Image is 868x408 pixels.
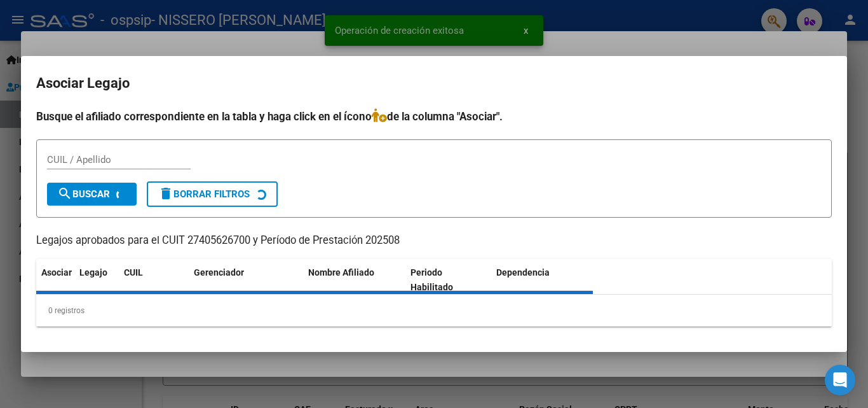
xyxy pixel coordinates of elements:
[36,295,832,327] div: 0 registros
[124,267,143,278] span: CUIL
[57,188,110,200] span: Buscar
[303,259,405,301] datatable-header-cell: Nombre Afiliado
[194,267,244,278] span: Gerenciador
[36,108,832,125] h4: Busque el afiliado correspondiente en la tabla y haga click en el ícono de la columna "Asociar".
[119,259,189,301] datatable-header-cell: CUIL
[405,259,491,301] datatable-header-cell: Periodo Habilitado
[41,267,72,278] span: Asociar
[825,365,855,395] div: Open Intercom Messenger
[496,267,550,278] span: Dependencia
[410,267,453,292] span: Periodo Habilitado
[158,188,250,200] span: Borrar Filtros
[79,267,107,278] span: Legajo
[57,186,72,201] mat-icon: search
[158,186,173,201] mat-icon: delete
[491,259,593,301] datatable-header-cell: Dependencia
[47,183,137,206] button: Buscar
[308,267,374,278] span: Nombre Afiliado
[147,181,278,207] button: Borrar Filtros
[189,259,303,301] datatable-header-cell: Gerenciador
[36,233,832,249] p: Legajos aprobados para el CUIT 27405626700 y Período de Prestación 202508
[36,259,74,301] datatable-header-cell: Asociar
[74,259,119,301] datatable-header-cell: Legajo
[36,71,832,95] h2: Asociar Legajo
